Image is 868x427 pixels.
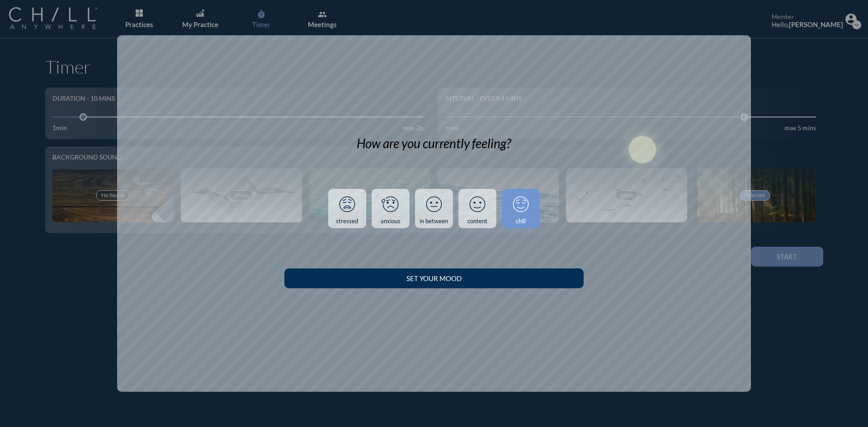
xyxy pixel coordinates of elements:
button: Set your Mood [284,268,583,288]
div: How are you currently feeling? [357,136,511,151]
div: chill [516,218,526,225]
a: in between [415,189,453,229]
a: stressed [328,189,366,229]
div: content [467,218,487,225]
div: Set your Mood [300,274,567,282]
div: in between [420,218,448,225]
a: chill [502,189,540,229]
div: anxious [381,218,401,225]
a: anxious [372,189,410,229]
div: stressed [336,218,358,225]
a: content [458,189,496,229]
